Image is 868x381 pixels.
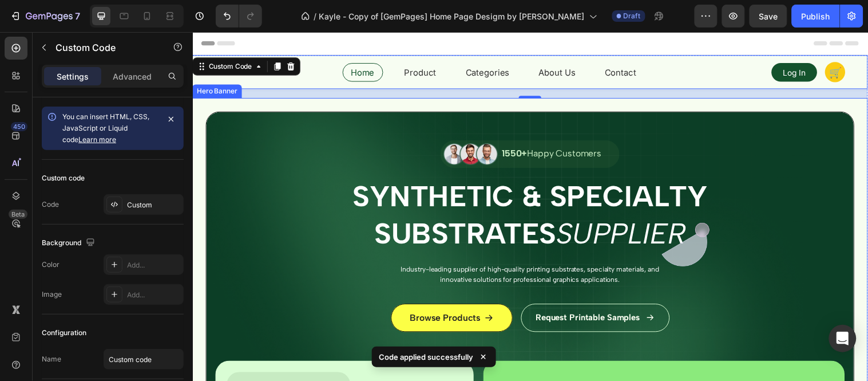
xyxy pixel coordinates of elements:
p: Settings [57,70,89,83]
div: Name [42,354,61,364]
img: gempages_524722224448406336-303daefb-3213-4f0c-a88b-614fcb95f918.png [477,193,526,239]
a: Product [223,32,272,50]
a: Contact [427,32,475,50]
div: Add... [127,260,181,270]
p: Advanced [113,70,152,83]
a: Categories [286,32,346,50]
button: Save [750,5,787,28]
span: / [314,10,316,22]
a: Learn more [78,135,116,144]
p: 7 [75,9,80,23]
div: Open Intercom Messenger [829,325,857,352]
strong: Synthetic & Specialty [163,150,524,184]
div: Custom Code [14,30,63,40]
button: <p>Browse Products</p> [202,276,326,305]
span: You can insert HTML, CSS, JavaScript or Liquid code [62,112,149,144]
a: Log In [589,32,635,50]
p: Request Printable Samples [349,284,455,297]
span: Draft [624,11,641,21]
div: 450 [11,122,27,131]
div: Hero Banner [2,55,48,65]
div: Image [42,289,62,300]
p: Happy Customers [315,116,418,132]
div: Custom code [42,173,85,183]
div: Configuration [42,328,86,338]
p: Custom Code [56,41,153,54]
div: Publish [802,10,830,22]
a: About Us [360,32,413,50]
div: Color [42,260,60,270]
p: Code applied successfully [379,351,473,363]
div: Code [42,199,59,210]
strong: 1550+ [315,118,340,129]
div: 🛒 [643,30,664,51]
div: Beta [9,210,27,219]
div: Background [42,235,97,251]
button: 7 [5,5,85,28]
span: Kayle - Copy of [GemPages] Home Page Desigm by [PERSON_NAME] [319,10,585,22]
span: Save [759,11,778,21]
p: innovative solutions for professional graphics applications. [173,246,514,257]
strong: Substrates [185,187,370,222]
img: gempages_524722224448406336-76d65f71-1bdd-423f-95f2-f06e2942ed8f.png [255,113,311,135]
div: Add... [127,290,181,300]
p: Browse Products [221,284,294,297]
button: Publish [792,5,840,28]
i: Supplier [370,187,502,222]
div: Custom [127,200,181,210]
button: <p>Request Printable Samples</p> [334,276,485,305]
div: Undo/Redo [216,5,262,28]
p: Industry-leading supplier of high-quality printing substrates, specialty materials, and [173,236,514,246]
